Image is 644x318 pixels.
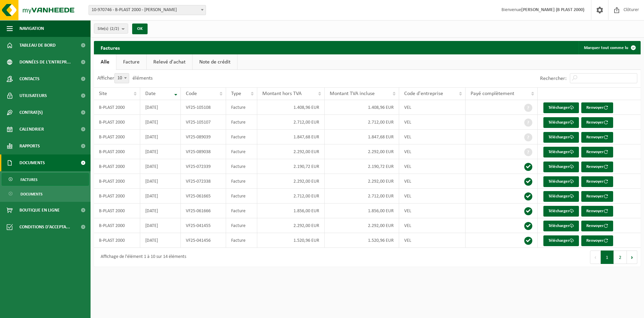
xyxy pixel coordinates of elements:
[140,159,181,174] td: [DATE]
[543,162,579,172] a: Télécharger
[94,218,140,233] td: B-PLAST 2000
[94,233,140,248] td: B-PLAST 2000
[19,154,45,171] span: Documents
[543,221,579,231] a: Télécharger
[94,159,140,174] td: B-PLAST 2000
[325,100,399,115] td: 1.408,96 EUR
[257,218,325,233] td: 2.292,00 EUR
[590,251,601,264] button: Previous
[257,189,325,203] td: 2.712,00 EUR
[543,102,579,113] a: Télécharger
[325,203,399,218] td: 1.856,00 EUR
[543,235,579,246] a: Télécharger
[226,100,257,115] td: Facture
[399,100,466,115] td: VEL
[226,115,257,130] td: Facture
[181,203,226,218] td: VF25-061666
[399,174,466,189] td: VEL
[325,233,399,248] td: 1.520,96 EUR
[181,115,226,130] td: VF25-105107
[399,218,466,233] td: VEL
[257,159,325,174] td: 2.190,72 EUR
[98,24,119,34] span: Site(s)
[325,115,399,130] td: 2.712,00 EUR
[581,132,613,143] button: Renvoyer
[94,144,140,159] td: B-PLAST 2000
[140,233,181,248] td: [DATE]
[226,189,257,203] td: Facture
[614,251,627,264] button: 2
[543,147,579,157] a: Télécharger
[140,144,181,159] td: [DATE]
[325,159,399,174] td: 2.190,72 EUR
[627,251,637,264] button: Next
[20,188,43,200] span: Documents
[94,174,140,189] td: B-PLAST 2000
[325,174,399,189] td: 2.292,00 EUR
[140,174,181,189] td: [DATE]
[581,162,613,172] button: Renvoyer
[140,100,181,115] td: [DATE]
[262,91,302,96] span: Montant hors TVA
[181,159,226,174] td: VF25-072339
[325,130,399,144] td: 1.847,68 EUR
[581,221,613,231] button: Renvoyer
[19,121,44,138] span: Calendrier
[140,203,181,218] td: [DATE]
[140,115,181,130] td: [DATE]
[193,54,237,70] a: Note de crédit
[181,100,226,115] td: VF25-105108
[97,76,153,81] label: Afficher éléments
[601,251,614,264] button: 1
[145,91,156,96] span: Date
[19,202,60,219] span: Boutique en ligne
[20,173,38,186] span: Factures
[181,189,226,203] td: VF25-061665
[521,7,584,12] strong: [PERSON_NAME] (B PLAST 2000)
[543,132,579,143] a: Télécharger
[226,233,257,248] td: Facture
[94,203,140,218] td: B-PLAST 2000
[257,115,325,130] td: 2.712,00 EUR
[89,5,206,15] span: 10-970746 - B-PLAST 2000 - Aurich
[581,235,613,246] button: Renvoyer
[19,37,56,54] span: Tableau de bord
[399,115,466,130] td: VEL
[543,191,579,202] a: Télécharger
[399,233,466,248] td: VEL
[19,54,71,71] span: Données de l'entrepr...
[181,218,226,233] td: VF25-041455
[579,41,640,54] button: Marquer tout comme lu
[115,74,129,83] span: 10
[581,176,613,187] button: Renvoyer
[226,159,257,174] td: Facture
[147,54,192,70] a: Relevé d'achat
[231,91,241,96] span: Type
[543,176,579,187] a: Télécharger
[19,104,43,121] span: Contrat(s)
[181,130,226,144] td: VF25-089039
[399,189,466,203] td: VEL
[257,233,325,248] td: 1.520,96 EUR
[94,115,140,130] td: B-PLAST 2000
[2,173,89,186] a: Factures
[186,91,197,96] span: Code
[257,144,325,159] td: 2.292,00 EUR
[99,91,107,96] span: Site
[226,174,257,189] td: Facture
[226,218,257,233] td: Facture
[181,233,226,248] td: VF25-041456
[114,73,129,83] span: 10
[325,189,399,203] td: 2.712,00 EUR
[325,218,399,233] td: 2.292,00 EUR
[257,203,325,218] td: 1.856,00 EUR
[94,130,140,144] td: B-PLAST 2000
[19,219,70,235] span: Conditions d'accepta...
[140,218,181,233] td: [DATE]
[110,27,119,31] count: (2/2)
[181,144,226,159] td: VF25-089038
[325,144,399,159] td: 2.292,00 EUR
[581,206,613,217] button: Renvoyer
[94,54,116,70] a: Alle
[330,91,375,96] span: Montant TVA incluse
